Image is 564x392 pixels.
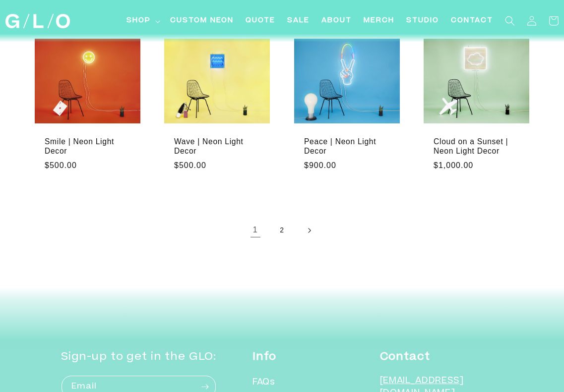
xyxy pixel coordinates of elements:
span: Quote [246,16,275,26]
span: Merch [364,16,394,26]
a: Page 1 [245,220,266,241]
a: Page 2 [271,220,293,241]
strong: Contact [380,352,430,363]
summary: Shop [121,10,164,32]
span: About [321,16,352,26]
nav: Pagination [25,220,539,241]
a: FAQs [252,377,275,392]
span: Custom Neon [170,16,234,26]
strong: Info [252,352,276,363]
a: About [315,10,358,32]
a: Smile | Neon Light Decor [45,137,130,156]
h2: Sign-up to get in the GLO: [61,349,216,365]
a: Next page [298,220,320,241]
iframe: Chat Widget [385,253,564,392]
span: SALE [287,16,310,26]
a: Quote [240,10,281,32]
span: Shop [126,16,151,26]
a: Contact [445,10,499,32]
span: Contact [451,16,493,26]
span: Studio [406,16,439,26]
a: Wave | Neon Light Decor [174,137,260,156]
a: Studio [400,10,445,32]
a: Merch [358,10,400,32]
a: Cloud on a Sunset | Neon Light Decor [434,137,519,156]
summary: Search [499,10,521,32]
a: SALE [281,10,315,32]
a: Custom Neon [164,10,240,32]
a: Peace | Neon Light Decor [304,137,390,156]
img: GLO Studio [5,14,70,28]
a: GLO Studio [2,10,74,32]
